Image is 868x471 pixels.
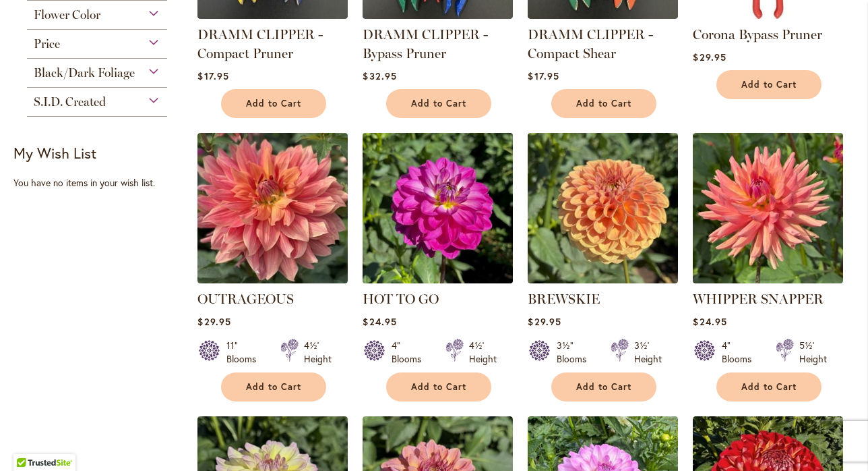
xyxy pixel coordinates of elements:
[741,381,797,393] span: Add to Cart
[693,51,726,63] span: $29.95
[13,176,189,190] div: You have no items in your wish list.
[528,291,600,307] a: BREWSKIE
[246,98,301,109] span: Add to Cart
[528,70,559,82] span: $17.95
[716,372,821,401] button: Add to Cart
[528,9,678,22] a: DRAMM CLIPPER - Compact Shear
[528,273,678,286] a: BREWSKIE
[634,339,662,366] div: 3½' Height
[693,273,843,286] a: WHIPPER SNAPPER
[392,339,429,366] div: 4" Blooms
[197,291,294,307] a: OUTRAGEOUS
[411,98,466,109] span: Add to Cart
[226,339,264,366] div: 11" Blooms
[722,339,759,366] div: 4" Blooms
[363,26,488,61] a: DRAMM CLIPPER - Bypass Pruner
[363,273,513,286] a: HOT TO GO
[197,26,323,61] a: DRAMM CLIPPER - Compact Pruner
[10,423,48,461] iframe: Launch Accessibility Center
[363,291,439,307] a: HOT TO GO
[799,339,827,366] div: 5½' Height
[693,9,843,22] a: Corona Bypass Pruner
[363,70,396,82] span: $32.95
[13,143,96,163] strong: My Wish List
[528,26,653,61] a: DRAMM CLIPPER - Compact Shear
[34,65,135,80] span: Black/Dark Foliage
[469,339,497,366] div: 4½' Height
[386,89,491,118] button: Add to Cart
[693,26,822,43] a: Corona Bypass Pruner
[221,372,326,401] button: Add to Cart
[363,315,396,328] span: $24.95
[693,133,843,283] img: WHIPPER SNAPPER
[34,36,60,51] span: Price
[221,89,326,118] button: Add to Cart
[197,70,228,82] span: $17.95
[528,133,678,283] img: BREWSKIE
[34,94,106,109] span: S.I.D. Created
[197,9,348,22] a: DRAMM CLIPPER - Compact Pruner
[197,315,230,328] span: $29.95
[34,7,100,22] span: Flower Color
[576,98,631,109] span: Add to Cart
[576,381,631,393] span: Add to Cart
[693,315,726,328] span: $24.95
[551,372,656,401] button: Add to Cart
[304,339,332,366] div: 4½' Height
[528,315,561,328] span: $29.95
[246,381,301,393] span: Add to Cart
[363,9,513,22] a: DRAMM CLIPPER - Bypass Pruner
[693,291,824,307] a: WHIPPER SNAPPER
[557,339,594,366] div: 3½" Blooms
[741,79,797,90] span: Add to Cart
[197,133,348,283] img: OUTRAGEOUS
[197,273,348,286] a: OUTRAGEOUS
[716,70,821,99] button: Add to Cart
[386,372,491,401] button: Add to Cart
[359,129,517,287] img: HOT TO GO
[411,381,466,393] span: Add to Cart
[551,89,656,118] button: Add to Cart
